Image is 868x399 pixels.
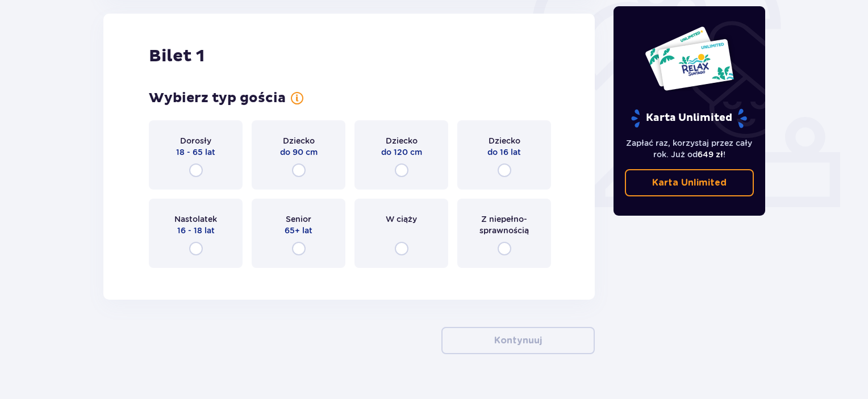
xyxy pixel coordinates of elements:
span: Dorosły [180,135,211,146]
span: Dziecko [283,135,315,146]
span: 18 - 65 lat [176,146,215,158]
span: 649 zł [698,150,723,159]
span: Z niepełno­sprawnością [468,213,541,236]
h2: Bilet 1 [149,45,205,67]
h3: Wybierz typ gościa [149,90,286,107]
span: do 16 lat [487,146,521,158]
span: W ciąży [386,213,417,225]
p: Karta Unlimited [652,177,727,189]
span: Dziecko [386,135,418,146]
button: Kontynuuj [441,327,595,354]
p: Zapłać raz, korzystaj przez cały rok. Już od ! [625,137,754,160]
span: do 120 cm [381,146,422,158]
p: Kontynuuj [494,334,542,347]
span: Nastolatek [174,213,217,225]
span: 16 - 18 lat [177,225,215,236]
a: Karta Unlimited [625,169,754,196]
img: Dwie karty całoroczne do Suntago z napisem 'UNLIMITED RELAX', na białym tle z tropikalnymi liśćmi... [644,26,735,91]
span: do 90 cm [280,146,318,158]
p: Karta Unlimited [630,108,748,128]
span: Dziecko [489,135,520,146]
span: Senior [286,213,311,225]
span: 65+ lat [285,225,312,236]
